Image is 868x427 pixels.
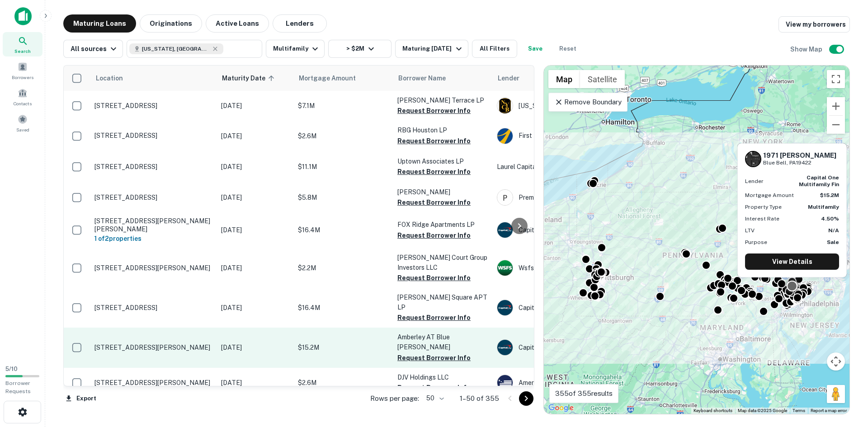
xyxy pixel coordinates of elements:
img: picture [497,260,513,276]
p: FOX Ridge Apartments LP [397,220,488,230]
th: Maturity Date [217,66,293,91]
a: Saved [3,111,42,135]
div: All sources [71,43,119,54]
p: Lender [745,177,764,185]
div: First National Bank - [US_STATE] [497,128,632,144]
strong: Sale [827,239,839,245]
p: [STREET_ADDRESS][PERSON_NAME] [94,343,212,352]
span: Location [95,73,123,84]
div: 50 [423,392,445,405]
h6: 1971 [PERSON_NAME] [763,151,836,160]
button: Request Borrower Info [397,382,471,393]
p: DJV Holdings LLC [397,372,488,382]
button: Request Borrower Info [397,230,471,241]
p: RBG Houston LP [397,125,488,135]
button: Lenders [273,14,327,33]
span: Borrower Requests [5,380,31,394]
strong: $15.2M [820,192,839,198]
span: 5 / 10 [5,366,18,372]
p: LTV [745,226,755,235]
p: 1–50 of 355 [460,393,499,404]
span: Search [14,47,31,55]
a: View my borrowers [778,16,850,33]
p: [PERSON_NAME] Square APT LP [397,292,488,312]
button: Multifamily [266,40,325,58]
a: View Details [745,253,839,270]
p: $7.1M [298,101,388,111]
div: Contacts [3,84,42,109]
p: Laurel Capital Corp [497,162,632,172]
button: Map camera controls [827,352,845,371]
th: Mortgage Amount [293,66,393,91]
button: Originations [140,14,202,33]
span: Borrower Name [398,73,446,84]
button: Request Borrower Info [397,312,471,323]
img: picture [497,340,513,355]
button: Maturing Loans [63,14,136,33]
h6: 1 of 2 properties [94,234,212,244]
strong: N/A [828,227,839,234]
button: Toggle fullscreen view [827,70,845,88]
button: Export [63,392,99,405]
img: picture [497,375,513,390]
p: [PERSON_NAME] Court Group Investors LLC [397,253,488,272]
div: Premier Bank [497,189,632,206]
button: Save your search to get updates of matches that match your search criteria. [521,40,550,58]
p: [STREET_ADDRESS] [94,193,212,202]
p: [STREET_ADDRESS] [94,131,212,140]
p: [PERSON_NAME] [397,187,488,197]
p: [PERSON_NAME] Terrace LP [397,95,488,105]
button: Zoom in [827,97,845,115]
a: Search [3,32,42,56]
img: picture [497,98,513,113]
p: $2.6M [298,378,388,388]
span: Maturity Date [222,73,277,84]
div: Capital ONE [497,222,632,238]
div: Capital ONE [497,300,632,316]
div: [US_STATE] Community Bank (nycb) [497,98,632,114]
button: Request Borrower Info [397,166,471,177]
span: Map data ©2025 Google [738,408,787,413]
p: $2.6M [298,131,388,141]
button: Request Borrower Info [397,352,471,363]
div: Borrowers [3,58,42,83]
p: [STREET_ADDRESS] [94,102,212,110]
a: Terms (opens in new tab) [793,408,805,413]
p: [STREET_ADDRESS][PERSON_NAME] [94,379,212,387]
img: Google [546,402,576,414]
div: Ameriserv Financial Bank [497,375,632,391]
p: [STREET_ADDRESS][PERSON_NAME] [94,264,212,272]
th: Lender [492,66,637,91]
button: > $2M [328,40,392,58]
div: Maturing [DATE] [402,43,464,54]
div: Chat Widget [823,355,868,398]
button: Active Loans [206,14,269,33]
p: $16.4M [298,303,388,313]
button: Request Borrower Info [397,197,471,208]
p: [STREET_ADDRESS] [94,304,212,312]
p: 355 of 355 results [555,388,613,399]
p: Interest Rate [745,215,779,223]
p: Uptown Associates LP [397,156,488,166]
th: Location [90,66,217,91]
p: [STREET_ADDRESS] [94,163,212,171]
div: Wsfs Bank [497,260,632,276]
strong: 4.50% [821,216,839,222]
strong: capital one multifamily fin [799,174,839,187]
button: Keyboard shortcuts [693,408,732,414]
p: $15.2M [298,343,388,352]
button: Zoom out [827,116,845,134]
p: Mortgage Amount [745,191,794,199]
p: Property Type [745,203,782,211]
span: Saved [16,126,29,133]
a: Report a map error [811,408,847,413]
button: Show street map [548,70,580,88]
p: [DATE] [221,263,289,273]
p: $11.1M [298,162,388,172]
button: Maturing [DATE] [395,40,468,58]
p: [DATE] [221,162,289,172]
p: [DATE] [221,303,289,313]
p: $5.8M [298,192,388,202]
th: Borrower Name [393,66,492,91]
span: Contacts [14,100,32,107]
